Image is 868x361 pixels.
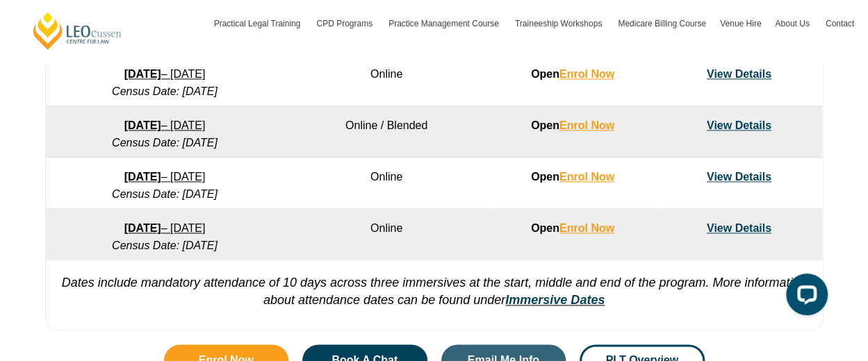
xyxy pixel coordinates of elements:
[284,209,489,260] td: Online
[508,3,611,44] a: Traineeship Workshops
[124,68,206,80] a: [DATE]– [DATE]
[124,171,206,183] a: [DATE]– [DATE]
[775,268,833,326] iframe: LiveChat chat widget
[531,171,614,183] strong: Open
[531,119,614,131] strong: Open
[112,240,218,251] em: Census Date: [DATE]
[124,222,206,234] a: [DATE]– [DATE]
[112,137,218,149] em: Census Date: [DATE]
[559,222,614,234] a: Enrol Now
[707,171,771,183] a: View Details
[768,3,818,44] a: About Us
[531,222,614,234] strong: Open
[284,158,489,209] td: Online
[531,68,614,80] strong: Open
[112,85,218,97] em: Census Date: [DATE]
[124,119,206,131] a: [DATE]– [DATE]
[207,3,310,44] a: Practical Legal Training
[611,3,713,44] a: Medicare Billing Course
[124,119,161,131] strong: [DATE]
[707,222,771,234] a: View Details
[707,68,771,80] a: View Details
[559,68,614,80] a: Enrol Now
[124,68,161,80] strong: [DATE]
[112,188,218,200] em: Census Date: [DATE]
[559,171,614,183] a: Enrol Now
[31,11,124,51] a: [PERSON_NAME] Centre for Law
[309,3,382,44] a: CPD Programs
[819,3,861,44] a: Contact
[505,293,605,307] a: Immersive Dates
[284,106,489,158] td: Online / Blended
[62,276,807,307] em: Dates include mandatory attendance of 10 days across three immersives at the start, middle and en...
[382,3,508,44] a: Practice Management Course
[284,55,489,106] td: Online
[124,171,161,183] strong: [DATE]
[713,3,768,44] a: Venue Hire
[707,119,771,131] a: View Details
[124,222,161,234] strong: [DATE]
[559,119,614,131] a: Enrol Now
